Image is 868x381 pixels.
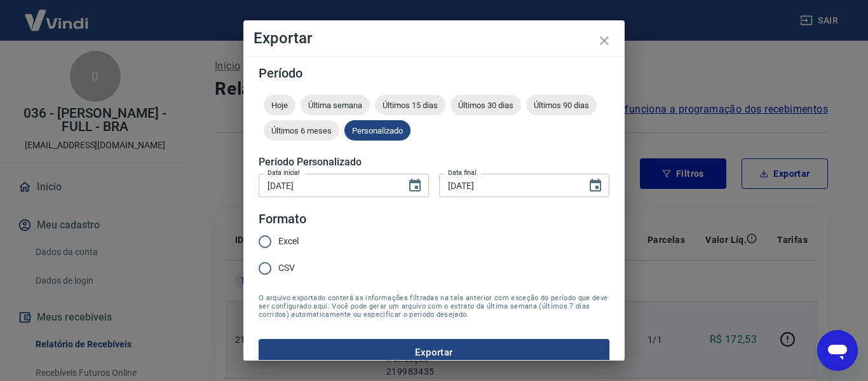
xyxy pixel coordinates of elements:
[375,95,445,115] div: Últimos 15 dias
[402,173,428,198] button: Choose date, selected date is 1 de ago de 2025
[259,174,397,197] input: DD/MM/YYYY
[448,168,477,177] label: Data final
[264,95,295,115] div: Hoje
[301,95,370,115] div: Última semana
[589,25,620,56] button: close
[264,126,339,135] span: Últimos 6 meses
[259,67,609,80] h5: Período
[344,120,410,141] div: Personalizado
[301,100,370,110] span: Última semana
[526,95,597,115] div: Últimos 90 dias
[259,210,306,228] legend: Formato
[259,339,609,366] button: Exportar
[817,330,858,371] iframe: Botão para abrir a janela de mensagens, conversa em andamento
[264,120,339,141] div: Últimos 6 meses
[344,126,410,135] span: Personalizado
[375,100,445,110] span: Últimos 15 dias
[526,100,597,110] span: Últimos 90 dias
[278,261,295,275] span: CSV
[264,100,295,110] span: Hoje
[451,95,521,115] div: Últimos 30 dias
[439,174,578,197] input: DD/MM/YYYY
[451,100,521,110] span: Últimos 30 dias
[278,235,299,248] span: Excel
[583,173,608,198] button: Choose date, selected date is 26 de ago de 2025
[259,294,609,319] span: O arquivo exportado conterá as informações filtradas na tela anterior com exceção do período que ...
[259,156,609,169] h5: Período Personalizado
[254,31,614,46] h4: Exportar
[268,168,300,177] label: Data inicial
